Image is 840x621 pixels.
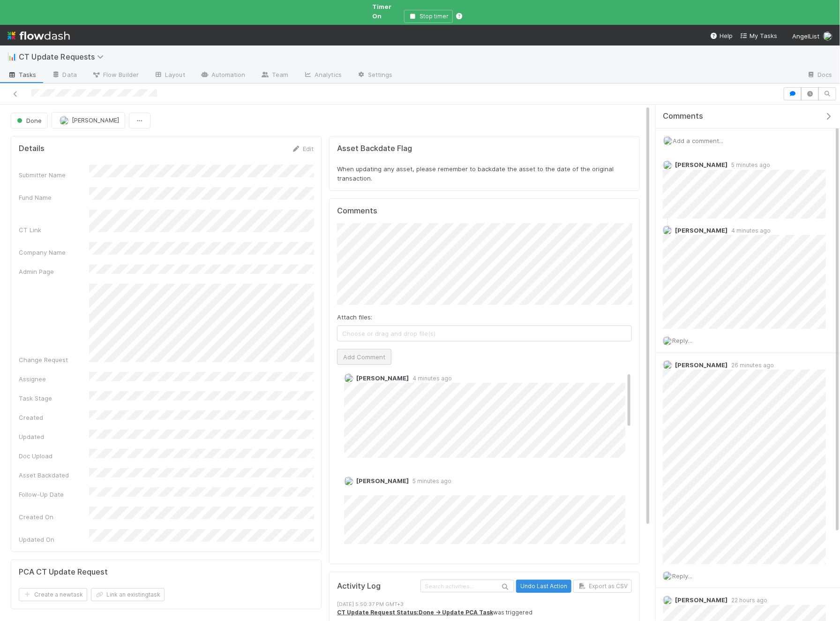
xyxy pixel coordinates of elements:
a: Edit [292,145,314,152]
span: [PERSON_NAME] [675,161,727,168]
span: 5 minutes ago [727,161,770,168]
a: Flow Builder [84,68,146,83]
span: AngelList [792,32,819,40]
div: [DATE] 5:50:37 PM GMT+3 [337,600,632,608]
img: avatar_ac990a78-52d7-40f8-b1fe-cbbd1cda261e.png [663,226,672,235]
a: Data [44,68,84,83]
span: 4 minutes ago [727,227,771,234]
img: avatar_12dd09bb-393f-4edb-90ff-b12147216d3f.png [663,571,672,581]
a: Settings [349,68,400,83]
h5: Activity Log [337,582,419,591]
a: Analytics [296,68,349,83]
button: Create a newtask [19,588,87,601]
img: avatar_12dd09bb-393f-4edb-90ff-b12147216d3f.png [663,160,672,170]
button: Add Comment [337,349,391,365]
span: 5 minutes ago [409,477,451,485]
div: Submitter Name [19,170,89,180]
a: Layout [146,68,193,83]
span: [PERSON_NAME] [72,116,119,124]
button: Undo Last Action [516,580,571,593]
img: avatar_12dd09bb-393f-4edb-90ff-b12147216d3f.png [344,477,353,486]
span: 📊 [7,53,17,61]
input: Search activities... [420,580,514,592]
button: Stop timer [404,10,453,23]
span: 26 minutes ago [727,362,774,369]
img: avatar_12dd09bb-393f-4edb-90ff-b12147216d3f.png [663,336,672,346]
div: Updated [19,432,89,441]
div: Updated On [19,535,89,544]
div: Created [19,413,89,422]
label: Attach files: [337,312,372,322]
div: CT Link [19,225,89,235]
h5: PCA CT Update Request [19,568,108,577]
div: Task Stage [19,394,89,403]
div: Created On [19,512,89,522]
img: avatar_ac990a78-52d7-40f8-b1fe-cbbd1cda261e.png [663,360,672,370]
a: Docs [799,68,840,83]
span: [PERSON_NAME] [675,596,727,604]
h5: Comments [337,206,632,216]
a: Automation [193,68,253,83]
div: Follow-Up Date [19,490,89,499]
img: avatar_ac990a78-52d7-40f8-b1fe-cbbd1cda261e.png [344,373,353,383]
button: [PERSON_NAME] [52,112,125,128]
a: CT Update Request Status:Done -> Update PCA Task [337,609,493,616]
img: avatar_12dd09bb-393f-4edb-90ff-b12147216d3f.png [823,31,832,41]
div: was triggered [337,608,632,617]
span: Done [15,117,42,124]
div: Fund Name [19,193,89,202]
a: Team [253,68,296,83]
div: Asset Backdated [19,470,89,480]
span: Flow Builder [92,70,139,79]
button: Link an existingtask [91,588,165,601]
span: 22 hours ago [727,597,767,604]
img: avatar_12dd09bb-393f-4edb-90ff-b12147216d3f.png [663,136,673,145]
span: CT Update Requests [19,52,108,61]
button: Export as CSV [573,580,632,593]
span: Add a comment... [673,137,723,144]
div: Assignee [19,374,89,384]
span: Timer On [372,3,391,20]
span: 4 minutes ago [409,375,452,382]
span: [PERSON_NAME] [675,227,727,234]
div: Doc Upload [19,451,89,461]
div: Change Request [19,355,89,364]
span: Comments [663,112,703,121]
span: [PERSON_NAME] [356,374,409,382]
span: Tasks [7,70,37,79]
div: Company Name [19,248,89,257]
span: [PERSON_NAME] [675,361,727,369]
span: Reply... [672,337,692,344]
img: logo-inverted-e16ddd16eac7371096b0.svg [7,28,70,44]
span: Choose or drag and drop file(s) [337,326,631,341]
div: Help [710,31,733,40]
span: Timer On [372,2,400,21]
span: When updating any asset, please remember to backdate the asset to the date of the original transa... [337,165,615,182]
a: My Tasks [740,31,777,40]
button: Done [11,113,48,129]
span: Reply... [672,572,692,580]
img: avatar_12dd09bb-393f-4edb-90ff-b12147216d3f.png [60,116,69,125]
h5: Details [19,144,45,153]
h5: Asset Backdate Flag [337,144,632,153]
span: [PERSON_NAME] [356,477,409,485]
div: Admin Page [19,267,89,276]
img: avatar_12dd09bb-393f-4edb-90ff-b12147216d3f.png [663,596,672,605]
span: My Tasks [740,32,777,39]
